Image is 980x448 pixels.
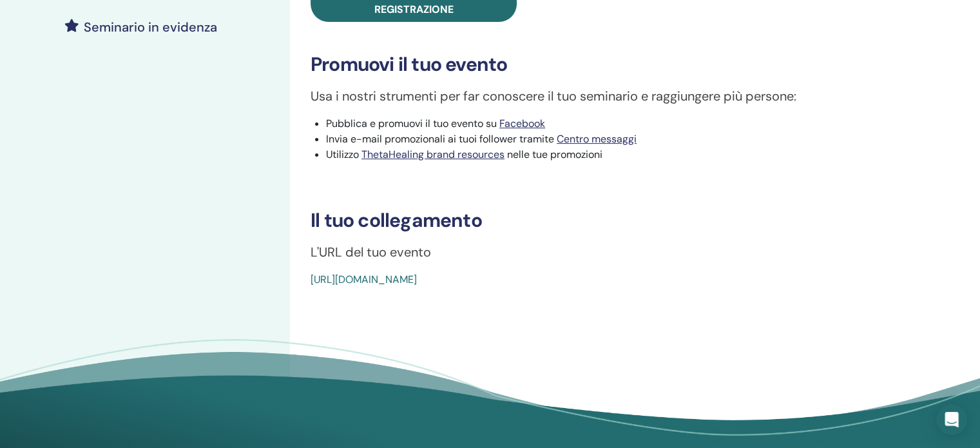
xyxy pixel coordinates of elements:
[361,148,504,161] a: ThetaHealing brand resources
[936,404,967,435] div: Open Intercom Messenger
[557,132,637,146] a: Centro messaggi
[326,131,923,147] li: Invia e-mail promozionali ai tuoi follower tramite
[84,19,217,35] h4: Seminario in evidenza
[326,116,923,131] li: Pubblica e promuovi il tuo evento su
[311,242,923,262] p: L'URL del tuo evento
[311,209,923,232] h3: Il tuo collegamento
[311,86,923,106] p: Usa i nostri strumenti per far conoscere il tuo seminario e raggiungere più persone:
[311,53,923,76] h3: Promuovi il tuo evento
[326,147,923,162] li: Utilizzo nelle tue promozioni
[311,273,417,286] a: [URL][DOMAIN_NAME]
[499,117,545,130] a: Facebook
